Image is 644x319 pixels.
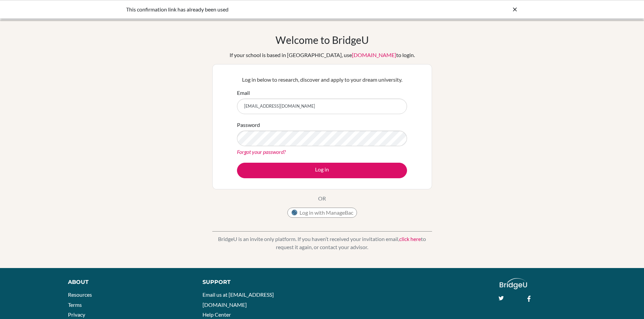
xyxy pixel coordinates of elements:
[68,301,82,308] a: Terms
[237,149,286,155] a: Forgot your password?
[237,163,407,178] button: Log in
[500,278,527,289] img: logo_white@2x-f4f0deed5e89b7ecb1c2cc34c3e3d731f90f0f143d5ea2071677605dd97b5244.png
[399,236,421,242] a: click here
[202,278,314,286] div: Support
[202,291,274,308] a: Email us at [EMAIL_ADDRESS][DOMAIN_NAME]
[276,34,369,46] h1: Welcome to BridgeU
[230,51,415,59] div: If your school is based in [GEOGRAPHIC_DATA], use to login.
[352,52,396,58] a: [DOMAIN_NAME]
[237,76,407,84] p: Log in below to research, discover and apply to your dream university.
[237,89,250,97] label: Email
[68,311,85,318] a: Privacy
[318,194,326,203] p: OR
[202,311,231,318] a: Help Center
[68,291,92,298] a: Resources
[237,121,260,129] label: Password
[68,278,187,286] div: About
[212,235,432,251] p: BridgeU is an invite only platform. If you haven’t received your invitation email, to request it ...
[126,5,417,14] div: This confirmation link has already been used
[287,208,357,218] button: Log in with ManageBac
